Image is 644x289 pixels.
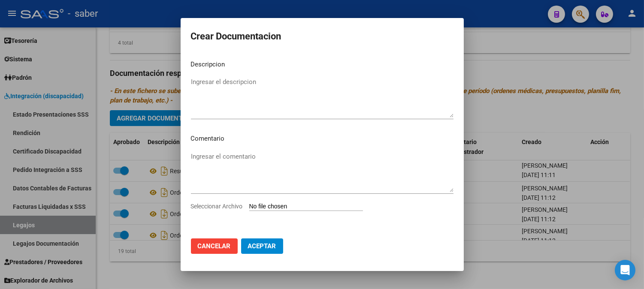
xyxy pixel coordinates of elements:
div: Open Intercom Messenger [615,260,635,280]
button: Cancelar [191,238,238,254]
span: Cancelar [198,242,231,250]
p: Descripcion [191,60,454,69]
span: Seleccionar Archivo [191,203,243,210]
p: Comentario [191,134,454,144]
button: Aceptar [241,238,283,254]
span: Aceptar [248,242,276,250]
h2: Crear Documentacion [191,28,454,45]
